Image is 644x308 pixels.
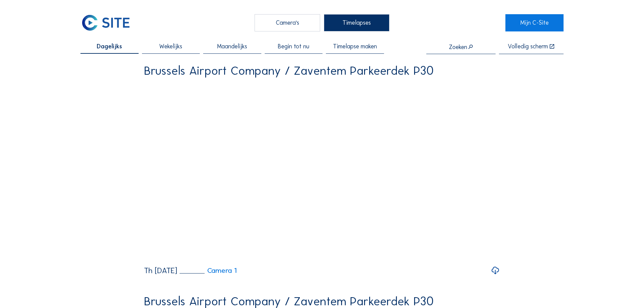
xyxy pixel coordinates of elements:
a: C-SITE Logo [80,14,138,31]
span: Maandelijks [217,44,247,50]
div: Brussels Airport Company / Zaventem Parkeerdek P30 [144,295,434,307]
a: Mijn C-Site [505,14,563,31]
video: Your browser does not support the video tag. [144,82,500,260]
div: Timelapses [324,14,389,31]
div: Volledig scherm [508,44,548,50]
div: Th [DATE] [144,267,177,275]
span: Begin tot nu [278,44,309,50]
div: Camera's [255,14,320,31]
span: Wekelijks [159,44,182,50]
a: Camera 1 [180,267,237,274]
span: Dagelijks [97,44,122,50]
span: Timelapse maken [333,44,377,50]
img: C-SITE Logo [80,14,131,31]
div: Brussels Airport Company / Zaventem Parkeerdek P30 [144,65,434,77]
